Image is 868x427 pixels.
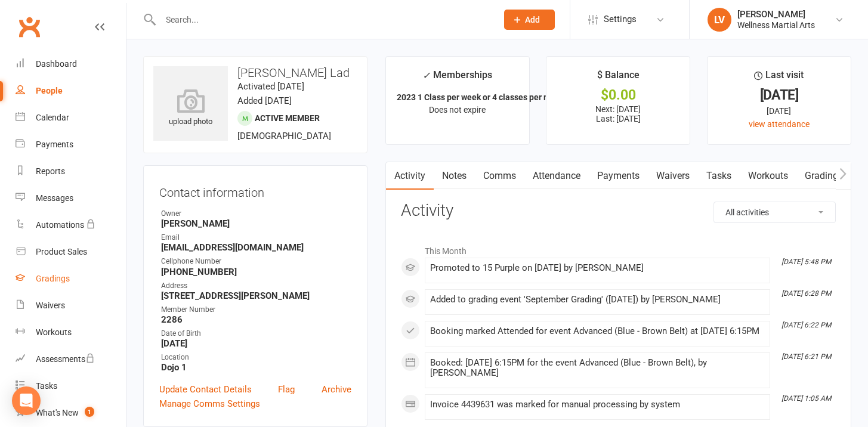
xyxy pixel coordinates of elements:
div: Booked: [DATE] 6:15PM for the event Advanced (Blue - Brown Belt), by [PERSON_NAME] [430,358,765,378]
a: Workouts [740,162,796,190]
button: Add [504,10,555,30]
a: Product Sales [16,239,126,265]
span: Does not expire [429,105,486,115]
a: Messages [16,185,126,212]
h3: Activity [401,202,836,220]
a: Update Contact Details [159,382,252,397]
div: Messages [36,193,73,203]
span: Add [525,15,540,24]
div: Memberships [422,67,492,89]
div: Gradings [36,274,70,283]
a: view attendance [749,119,810,129]
a: Comms [475,162,524,190]
div: Reports [36,166,65,176]
li: This Month [401,239,836,258]
i: [DATE] 5:48 PM [781,258,831,266]
div: People [36,86,63,95]
div: Member Number [161,304,351,315]
time: Activated [DATE] [237,81,304,92]
a: Tasks [698,162,740,190]
div: Invoice 4439631 was marked for manual processing by system [430,400,765,410]
strong: Dojo 1 [161,362,351,373]
time: Added [DATE] [237,95,292,106]
a: Notes [434,162,475,190]
strong: [PHONE_NUMBER] [161,267,351,277]
a: Workouts [16,319,126,346]
i: [DATE] 6:28 PM [781,289,831,298]
span: Active member [255,113,320,123]
div: Calendar [36,113,69,122]
a: Payments [589,162,648,190]
div: $0.00 [557,89,679,101]
div: Dashboard [36,59,77,69]
a: Attendance [524,162,589,190]
strong: [DATE] [161,338,351,349]
div: Waivers [36,301,65,310]
a: Clubworx [14,12,44,42]
div: [DATE] [718,104,840,117]
div: $ Balance [597,67,640,89]
a: Flag [278,382,295,397]
div: [PERSON_NAME] [737,9,815,20]
a: Automations [16,212,126,239]
i: ✓ [422,70,430,81]
div: Promoted to 15 Purple on [DATE] by [PERSON_NAME] [430,263,765,273]
p: Next: [DATE] Last: [DATE] [557,104,679,123]
div: upload photo [153,89,228,128]
div: LV [708,8,731,32]
div: Automations [36,220,84,230]
a: Gradings [16,265,126,292]
input: Search... [157,11,489,28]
i: [DATE] 6:21 PM [781,352,831,361]
strong: [PERSON_NAME] [161,218,351,229]
div: Added to grading event 'September Grading' ([DATE]) by [PERSON_NAME] [430,295,765,305]
div: Booking marked Attended for event Advanced (Blue - Brown Belt) at [DATE] 6:15PM [430,326,765,336]
div: Last visit [754,67,804,89]
div: Cellphone Number [161,256,351,267]
a: What's New1 [16,400,126,426]
a: Activity [386,162,434,190]
a: Dashboard [16,51,126,78]
div: Wellness Martial Arts [737,20,815,30]
div: Owner [161,208,351,219]
a: Archive [322,382,351,397]
div: Tasks [36,381,57,391]
h3: [PERSON_NAME] Lad [153,66,357,79]
div: Product Sales [36,247,87,256]
i: [DATE] 1:05 AM [781,394,831,403]
div: [DATE] [718,89,840,101]
div: What's New [36,408,79,417]
a: Waivers [648,162,698,190]
a: Payments [16,131,126,158]
div: Email [161,232,351,243]
a: Manage Comms Settings [159,397,260,411]
strong: 2023 1 Class per week or 4 classes per mon... [397,92,567,102]
span: [DEMOGRAPHIC_DATA] [237,131,331,141]
div: Assessments [36,354,95,364]
a: Reports [16,158,126,185]
span: Settings [604,6,637,33]
div: Payments [36,140,73,149]
div: Date of Birth [161,328,351,339]
h3: Contact information [159,181,351,199]
div: Address [161,280,351,292]
div: Open Intercom Messenger [12,386,41,415]
strong: [STREET_ADDRESS][PERSON_NAME] [161,290,351,301]
a: Calendar [16,104,126,131]
strong: 2286 [161,314,351,325]
div: Location [161,352,351,363]
a: Assessments [16,346,126,373]
div: Workouts [36,327,72,337]
i: [DATE] 6:22 PM [781,321,831,329]
a: People [16,78,126,104]
a: Waivers [16,292,126,319]
span: 1 [85,407,94,417]
a: Tasks [16,373,126,400]
strong: [EMAIL_ADDRESS][DOMAIN_NAME] [161,242,351,253]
